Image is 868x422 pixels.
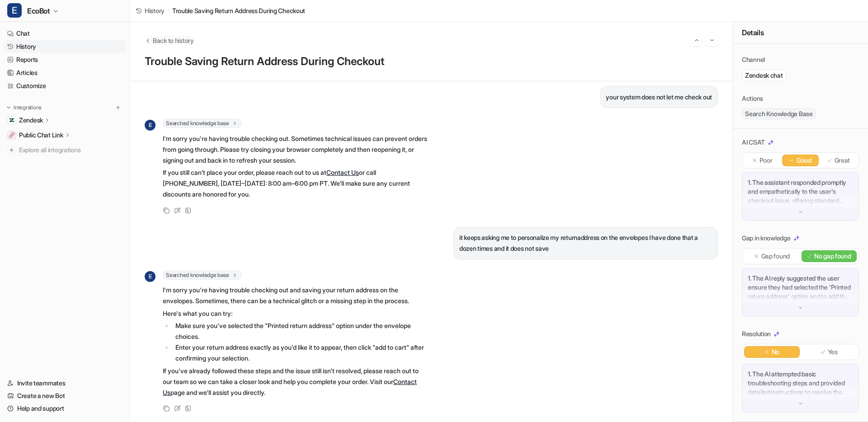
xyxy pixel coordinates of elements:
p: Good [797,156,811,165]
img: down-arrow [797,400,804,407]
a: Invite teammates [4,377,126,389]
a: History [136,6,165,15]
h1: Trouble Saving Return Address During Checkout [145,55,718,68]
img: menu_add.svg [115,104,121,111]
span: E [145,120,156,131]
p: Yes [828,347,838,356]
a: Explore all integrations [4,144,126,156]
span: History [145,6,165,15]
span: E [7,3,22,18]
p: 1. The AI attempted basic troubleshooting steps and provided detailed instructions to resolve the... [748,370,853,397]
p: No gap found [814,252,851,261]
button: Go to previous session [691,34,703,46]
span: Searched knowledge base [163,119,241,128]
span: Explore all integrations [19,143,123,157]
p: it keeps asking me to personalize my returnaddress on the envelopes I have done that a dozen time... [459,232,712,254]
li: Enter your return address exactly as you'd like it to appear, then click "add to cart" after conf... [173,342,427,364]
p: I'm sorry you're having trouble checking out. Sometimes technical issues can prevent orders from ... [163,133,427,166]
p: your system does not let me check out [606,92,712,103]
img: Zendesk [9,117,14,123]
a: Create a new Bot [4,389,126,402]
p: Integrations [14,104,42,111]
img: explore all integrations [7,145,16,155]
a: Chat [4,27,126,40]
span: / [167,6,170,15]
p: Public Chat Link [19,131,63,140]
div: Details [733,22,868,44]
span: Search Knowledge Base [742,108,816,119]
img: Previous session [693,36,700,44]
a: Customize [4,80,126,92]
button: Go to next session [706,34,718,46]
p: If you've already followed these steps and the issue still isn't resolved, please reach out to ou... [163,366,427,398]
img: down-arrow [797,209,804,215]
a: Reports [4,53,126,66]
span: Trouble Saving Return Address During Checkout [172,6,305,15]
span: EcoBot [27,5,50,17]
p: Zendesk [19,116,43,125]
button: Integrations [4,103,44,112]
p: 1. The assistant responded promptly and empathetically to the user's checkout issue, offering sta... [748,178,853,205]
p: AI CSAT [742,138,765,147]
button: Back to history [145,36,194,45]
p: Poor [759,156,773,165]
a: History [4,40,126,53]
span: Searched knowledge base [163,271,241,280]
img: expand menu [5,104,12,111]
p: Gap found [761,252,790,261]
p: Great [835,156,850,165]
img: Public Chat Link [9,132,14,138]
img: down-arrow [797,305,804,311]
p: I'm sorry you're having trouble checking out and saving your return address on the envelopes. Som... [163,285,427,306]
a: Contact Us [326,169,359,176]
li: Make sure you've selected the "Printed return address" option under the envelope choices. [173,320,427,342]
p: If you still can’t place your order, please reach out to us at or call [PHONE_NUMBER], [DATE]–[DA... [163,167,427,200]
p: Channel [742,55,765,64]
span: Back to history [153,36,194,45]
p: No [772,347,779,356]
p: Gap in knowledge [742,234,791,243]
img: Next session [709,36,715,44]
p: Actions [742,94,763,103]
p: Here's what you can try: [163,308,427,319]
a: Contact Us [163,378,417,396]
a: Articles [4,66,126,79]
p: Zendesk chat [745,71,783,80]
p: Resolution [742,329,771,338]
span: E [145,271,156,282]
a: Help and support [4,402,126,415]
p: 1. The AI reply suggested the user ensure they had selected the 'Printed return address' option a... [748,274,853,301]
